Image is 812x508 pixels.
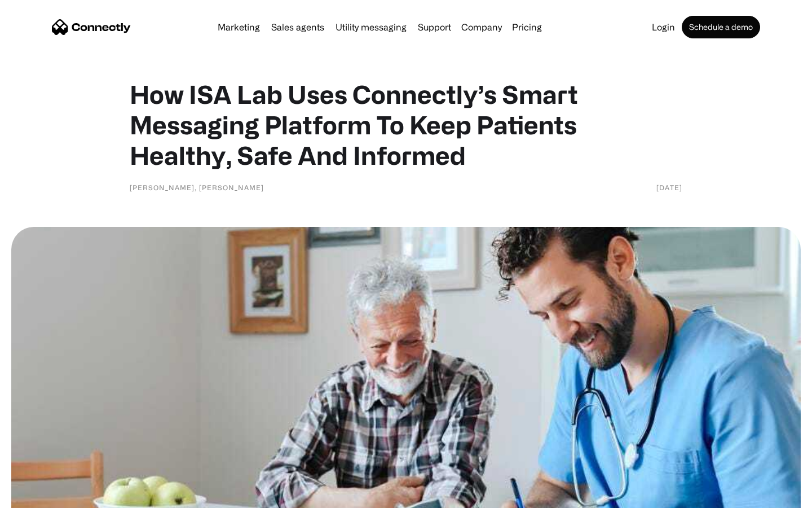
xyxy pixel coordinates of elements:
[507,23,546,32] a: Pricing
[130,79,682,170] h1: How ISA Lab Uses Connectly’s Smart Messaging Platform To Keep Patients Healthy, Safe And Informed
[213,23,264,32] a: Marketing
[23,488,68,504] ul: Language list
[331,23,411,32] a: Utility messaging
[413,23,456,32] a: Support
[11,488,68,504] aside: Language selected: English
[682,16,760,38] a: Schedule a demo
[130,182,264,193] div: [PERSON_NAME], [PERSON_NAME]
[656,182,682,193] div: [DATE]
[267,23,329,32] a: Sales agents
[647,23,679,32] a: Login
[461,19,502,35] div: Company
